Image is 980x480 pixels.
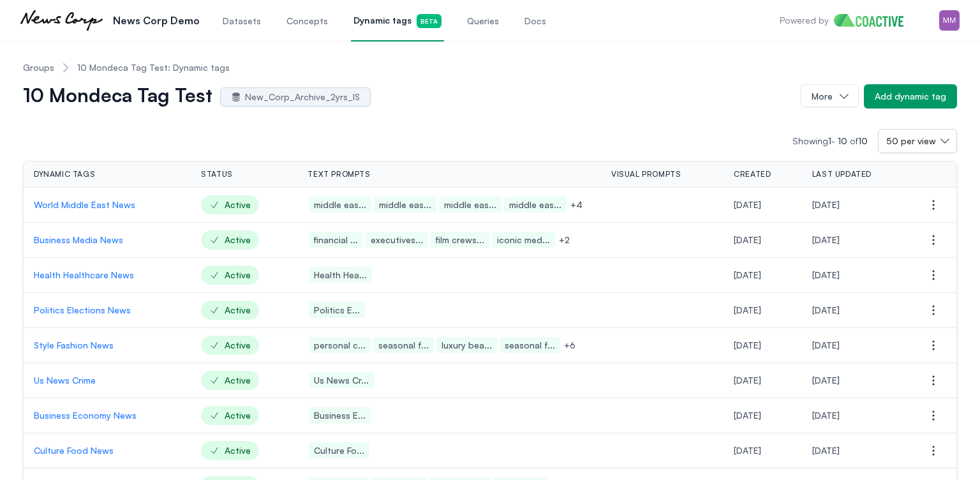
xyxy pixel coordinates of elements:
span: New_Corp_Archive_2yrs_IS [245,91,360,103]
span: Text prompts [308,169,370,179]
span: Business E... [309,407,371,423]
img: Menu for the logged in user [939,10,960,31]
span: Tuesday, August 5, 2025 at 6:11:13 PM UTC [734,340,761,350]
span: Queries [467,15,499,27]
span: + 4 [568,199,585,211]
span: Tuesday, August 12, 2025 at 7:42:45 PM UTC [812,340,840,350]
span: executives... [366,232,428,248]
span: Tuesday, August 5, 2025 at 6:11:13 PM UTC [734,269,761,280]
span: Tuesday, August 5, 2025 at 6:11:13 PM UTC [734,304,761,315]
span: 10 [838,135,847,146]
span: + 6 [561,339,578,352]
a: Health Healthcare News [34,269,181,281]
p: Showing - [792,135,878,147]
span: 1 [828,135,831,146]
span: Tuesday, August 5, 2025 at 11:47:50 PM UTC [812,234,840,245]
span: of [850,135,868,146]
span: seasonal f... [500,337,560,353]
span: Active [201,195,259,214]
span: Active [201,230,259,250]
img: News Corp Demo [20,10,103,31]
a: Business Economy News [34,409,181,422]
span: Us News Cr... [309,372,374,388]
span: Tuesday, August 5, 2025 at 6:13:31 PM UTC [812,445,840,456]
span: 50 per view [886,135,936,147]
span: seasonal f... [373,337,434,353]
a: Business Media News [34,234,181,246]
span: personal c... [309,337,371,353]
span: Culture Fo... [309,442,369,458]
a: Groups [23,61,54,74]
span: middle eas... [374,197,436,213]
span: Tuesday, August 5, 2025 at 6:13:01 PM UTC [812,304,840,315]
span: 10 [858,135,868,146]
p: Powered by [780,14,829,27]
span: Tuesday, August 5, 2025 at 6:13:35 PM UTC [812,375,840,386]
span: Datasets [223,15,261,27]
span: Beta [417,14,442,28]
button: More [801,84,859,107]
span: Politics E... [309,302,365,318]
span: Dynamic tags [353,14,442,28]
span: middle eas... [504,197,567,213]
span: Tuesday, August 5, 2025 at 6:11:13 PM UTC [734,375,761,386]
a: Politics Elections News [34,304,181,317]
span: Active [201,406,259,425]
span: Last updated [812,169,872,179]
span: Active [201,441,259,460]
span: luxury bea... [436,337,497,353]
a: Us News Crime [34,374,181,387]
span: financial ... [309,232,363,248]
span: Active [201,266,259,285]
span: Health Hea... [309,267,372,283]
button: 50 per view [878,129,957,153]
span: 10 Mondeca Tag Test: Dynamic tags [77,61,230,74]
p: News Corp Demo [113,13,200,28]
span: Tuesday, August 5, 2025 at 6:11:13 PM UTC [734,199,761,210]
span: iconic med... [492,232,555,248]
span: Status [201,169,233,179]
span: Tuesday, August 5, 2025 at 6:13:18 PM UTC [812,410,840,421]
span: Active [201,301,259,320]
div: Add dynamic tag [875,90,946,103]
span: Tuesday, August 5, 2025 at 6:11:13 PM UTC [734,410,761,421]
span: Active [201,371,259,390]
a: New_Corp_Archive_2yrs_IS [220,87,371,107]
a: World Middle East News [34,199,181,211]
img: Home [834,14,914,27]
span: middle eas... [309,197,371,213]
span: Created [734,169,771,179]
span: Active [201,336,259,355]
span: Monday, August 11, 2025 at 2:30:10 PM UTC [812,199,840,210]
button: Add dynamic tag [864,84,957,109]
nav: Breadcrumb [23,51,957,84]
span: Concepts [286,15,328,27]
span: Tuesday, August 5, 2025 at 6:13:42 PM UTC [812,269,840,280]
h1: 10 Mondeca Tag Test [23,86,212,107]
span: film crews... [431,232,489,248]
a: Style Fashion News [34,339,181,352]
a: Culture Food News [34,444,181,457]
span: Dynamic tags [34,169,95,179]
span: Visual prompts [611,169,681,179]
span: middle eas... [439,197,501,213]
span: + 2 [556,234,572,246]
span: Tuesday, August 5, 2025 at 6:11:13 PM UTC [734,234,761,245]
span: Tuesday, August 5, 2025 at 6:11:13 PM UTC [734,445,761,456]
